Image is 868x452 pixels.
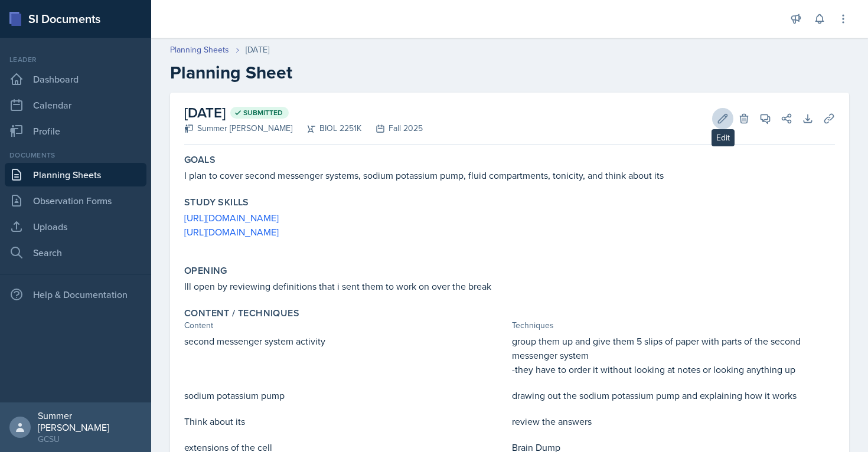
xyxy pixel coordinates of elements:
a: Uploads [5,215,146,238]
label: Opening [184,265,227,277]
h2: Planning Sheet [170,62,849,83]
div: GCSU [38,433,142,445]
button: Edit [712,108,733,129]
p: review the answers [512,414,835,428]
a: Dashboard [5,67,146,91]
a: Planning Sheets [170,44,229,56]
div: Summer [PERSON_NAME] [184,122,292,135]
p: I plan to cover second messenger systems, sodium potassium pump, fluid compartments, tonicity, an... [184,168,835,182]
div: Fall 2025 [361,122,423,135]
a: Profile [5,119,146,143]
p: sodium potassium pump [184,388,507,402]
div: Content [184,319,507,332]
div: Techniques [512,319,835,332]
a: Search [5,241,146,264]
p: Think about its [184,414,507,428]
div: Documents [5,150,146,161]
p: group them up and give them 5 slips of paper with parts of the second messenger system [512,334,835,362]
label: Content / Techniques [184,307,299,319]
label: Goals [184,154,216,166]
p: second messenger system activity [184,334,507,348]
div: [DATE] [246,44,269,56]
div: BIOL 2251K [292,122,361,135]
div: Summer [PERSON_NAME] [38,410,142,433]
p: drawing out the sodium potassium pump and explaining how it works [512,388,835,402]
a: Observation Forms [5,189,146,212]
h2: [DATE] [184,102,423,123]
p: -they have to order it without looking at notes or looking anything up [512,362,835,376]
label: Study Skills [184,196,249,208]
a: Planning Sheets [5,163,146,186]
a: [URL][DOMAIN_NAME] [184,225,279,238]
span: Submitted [243,108,283,117]
div: Leader [5,54,146,65]
a: [URL][DOMAIN_NAME] [184,211,279,224]
a: Calendar [5,93,146,117]
div: Help & Documentation [5,283,146,306]
p: Ill open by reviewing definitions that i sent them to work on over the break [184,279,835,293]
